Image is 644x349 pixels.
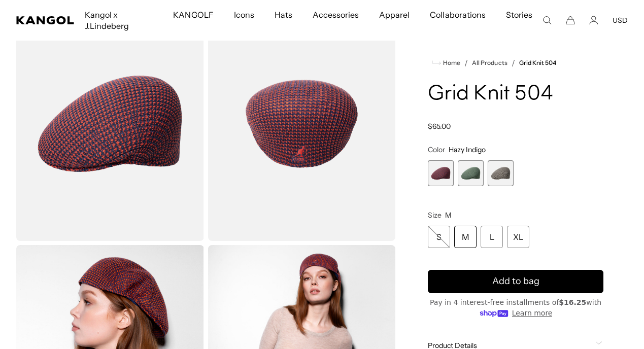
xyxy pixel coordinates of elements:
[441,59,460,66] span: Home
[472,59,507,66] a: All Products
[543,16,552,25] summary: Search here
[428,226,450,248] div: S
[432,58,460,67] a: Home
[481,226,503,248] div: L
[428,160,454,186] div: 1 of 3
[492,274,539,288] span: Add to bag
[458,160,484,186] label: Deep Emerald
[507,226,529,248] div: XL
[566,16,575,25] button: Cart
[488,160,514,186] label: Black
[445,211,452,220] span: M
[16,16,75,24] a: Kangol
[428,145,445,154] span: Color
[589,16,598,25] a: Account
[428,83,603,106] h1: Grid Knit 504
[454,226,477,248] div: M
[428,211,442,220] span: Size
[488,160,514,186] div: 3 of 3
[428,160,454,186] label: Hazy Indigo
[449,145,486,154] span: Hazy Indigo
[16,7,204,241] img: color-hazy-indigo
[460,57,468,69] li: /
[507,57,515,69] li: /
[613,16,628,25] button: USD
[519,59,556,66] a: Grid Knit 504
[428,270,603,293] button: Add to bag
[428,122,451,131] span: $65.00
[428,57,603,69] nav: breadcrumbs
[458,160,484,186] div: 2 of 3
[208,7,396,241] img: color-hazy-indigo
